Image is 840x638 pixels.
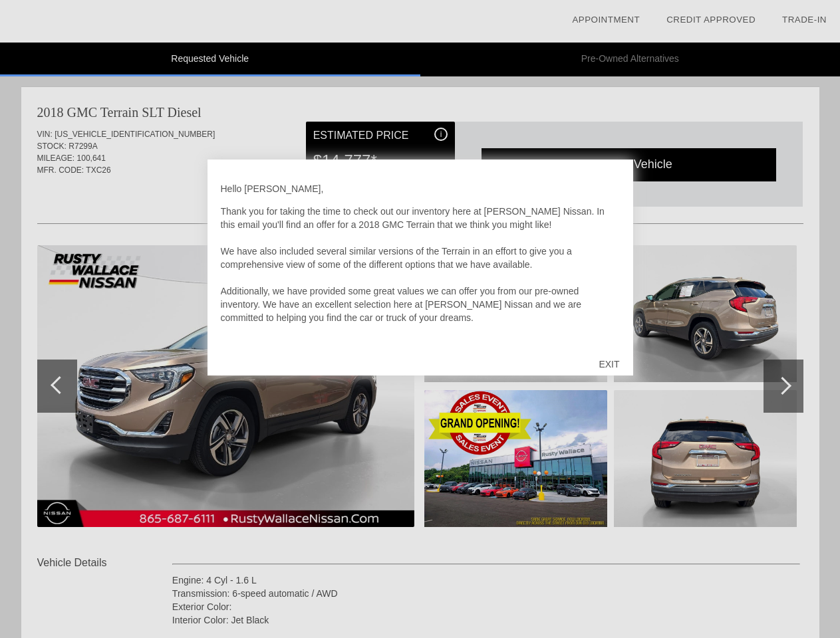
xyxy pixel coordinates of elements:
a: Credit Approved [666,15,756,25]
div: EXIT [585,344,632,384]
p: Hello [PERSON_NAME], [221,182,620,195]
p: Thank you for taking the time to check out our inventory here at [PERSON_NAME] Nissan. In this em... [221,205,620,338]
a: Appointment [572,15,640,25]
a: Trade-In [782,15,827,25]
